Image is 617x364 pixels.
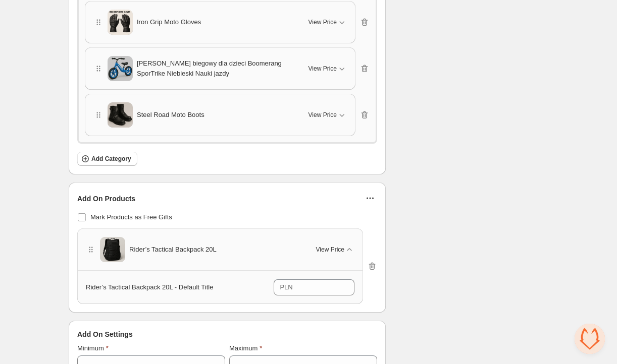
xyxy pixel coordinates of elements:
button: View Price [302,14,353,30]
img: Iron Grip Moto Gloves [108,10,133,35]
label: Minimum [77,343,109,353]
label: Maximum [229,343,262,353]
img: Rider’s Tactical Backpack 20L [100,237,125,262]
div: Open chat [575,324,605,354]
span: View Price [308,111,337,119]
button: View Price [310,241,361,258]
span: View Price [316,246,344,254]
span: [PERSON_NAME] biegowy dla dzieci Boomerang SporTrike Niebieski Nauki jazdy [137,58,296,79]
span: Rider’s Tactical Backpack 20L - Default Title [86,283,213,291]
span: View Price [308,18,337,26]
div: PLN [280,282,292,292]
span: Iron Grip Moto Gloves [137,17,201,27]
span: Mark Products as Free Gifts [90,213,172,221]
span: Add Category [91,155,131,163]
button: View Price [302,60,353,77]
span: Add On Products [77,194,135,204]
img: Steel Road Moto Boots [108,102,133,128]
button: View Price [302,107,353,123]
span: View Price [308,65,337,73]
span: Steel Road Moto Boots [137,110,204,120]
img: Rowerek biegowy dla dzieci Boomerang SporTrike Niebieski Nauki jazdy [108,56,133,81]
button: Add Category [77,152,137,166]
span: Add On Settings [77,329,133,339]
span: Rider’s Tactical Backpack 20L [129,245,217,255]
